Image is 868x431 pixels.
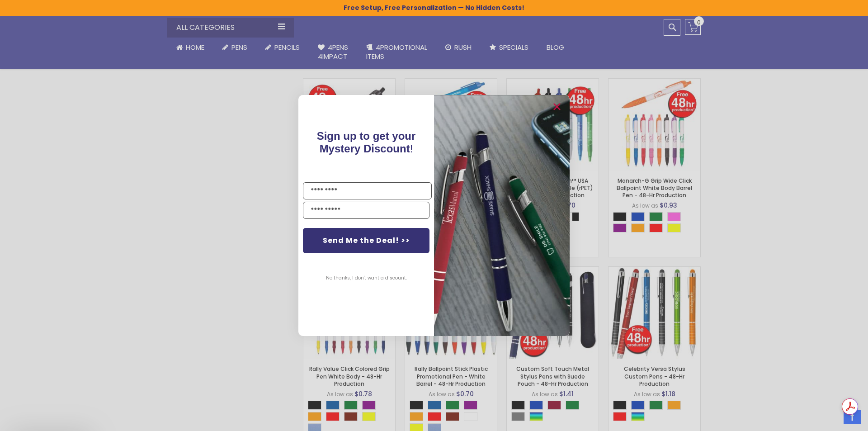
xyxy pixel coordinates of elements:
[317,130,416,155] span: Sign up to get your Mystery Discount
[434,95,570,336] img: pop-up-image
[317,130,416,155] span: !
[321,267,411,289] button: No thanks, I don't want a discount.
[303,228,429,253] button: Send Me the Deal! >>
[550,99,564,114] button: Close dialog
